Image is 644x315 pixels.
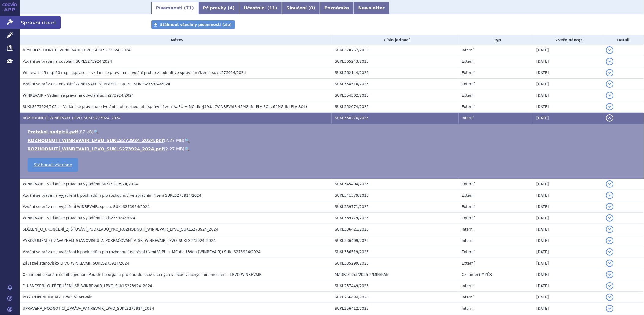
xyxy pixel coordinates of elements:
[23,193,202,198] span: Vzdání se práva na vyjádření k podkladům pro rozhodnutí ve správním řízení SUKLS273924/2024
[606,180,613,188] button: detail
[533,79,603,90] td: [DATE]
[533,113,603,124] td: [DATE]
[186,6,192,10] span: 71
[462,284,474,288] span: Interní
[606,260,613,267] button: detail
[184,146,190,151] a: 🔍
[462,93,475,98] span: Externí
[462,48,474,52] span: Interní
[462,182,475,186] span: Externí
[282,2,320,14] a: Sloučení (0)
[462,82,475,86] span: Externí
[533,224,603,235] td: [DATE]
[23,239,216,243] span: VYROZUMĚNÍ_O_ZÁVAZNÉM_STANOVISKU_A_POKRAČOVÁNÍ_V_SŘ_WINREVAIR_LPVO_SUKLS273924_2024
[533,269,603,280] td: [DATE]
[23,59,112,64] span: Vzdání se práva na odvolání SUKLS273924/2024
[533,90,603,101] td: [DATE]
[332,35,459,45] th: Číslo jednací
[151,2,198,14] a: Písemnosti (71)
[462,193,475,198] span: Externí
[23,205,150,209] span: Vzdání se práva na vyjádření WINREVAIR, sp. zn. SUKLS273924/2024
[23,272,262,277] span: Oznámení o konání ústního jednání Poradního orgánu pro úhradu léčiv určených k léčbě vzácných one...
[332,90,459,101] td: SUKL354502/2025
[462,295,474,299] span: Interní
[28,138,164,143] a: ROZHODNUTI_WINREVAIR_LPVO_SUKLS273924_2024.pdf
[332,101,459,113] td: SUKL352074/2025
[606,58,613,65] button: detail
[533,303,603,314] td: [DATE]
[533,67,603,79] td: [DATE]
[606,80,613,88] button: detail
[28,158,78,172] a: Stáhnout všechno
[533,201,603,213] td: [DATE]
[332,201,459,213] td: SUKL339771/2025
[23,71,246,75] span: Winrevair 45 mg, 60 mg, inj.plv.sol. - vzdání se práva na odvolání proti rozhodnutí ve správním ř...
[23,182,138,186] span: WINREVAIR - Vzdání se práva na vyjádření SUKLS273924/2024
[462,116,474,120] span: Interní
[606,114,613,122] button: detail
[606,226,613,233] button: detail
[332,79,459,90] td: SUKL354510/2025
[23,284,152,288] span: 7_USNESENÍ_O_PŘERUŠENÍ_SŘ_WINREVAIR_LPVO_SUKLS273924_2024
[23,261,129,265] span: Závazné stanovisko LPVO WINREVAIR SUKLS273924/2024
[230,6,233,10] span: 4
[160,23,232,27] span: Stáhnout všechny písemnosti (zip)
[332,303,459,314] td: SUKL256412/2025
[462,261,475,265] span: Externí
[151,20,235,29] a: Stáhnout všechny písemnosti (zip)
[320,2,354,14] a: Poznámka
[332,45,459,56] td: SUKL370757/2025
[533,45,603,56] td: [DATE]
[23,105,307,109] span: SUKLS273924/2024 – Vzdání se práva na odvolání proti rozhodnutí (správní řízení VaPÚ + MC dle §39...
[332,178,459,190] td: SUKL345404/2025
[579,38,584,43] abbr: (?)
[332,56,459,67] td: SUKL365243/2025
[533,101,603,113] td: [DATE]
[606,305,613,312] button: detail
[332,280,459,292] td: SUKL257449/2025
[462,105,475,109] span: Externí
[606,46,613,54] button: detail
[28,146,638,152] li: ( )
[533,292,603,303] td: [DATE]
[533,280,603,292] td: [DATE]
[23,48,131,52] span: NPM_ROZHODNUTÍ_WINREVAIR_LPVO_SUKLS273924_2024
[28,129,638,135] li: ( )
[533,235,603,246] td: [DATE]
[462,272,492,277] span: Oznámení MZČR
[462,71,475,75] span: Externí
[23,93,134,98] span: WINREVAIR - Vzdání se práva na odvolání sukls273924/2024
[533,178,603,190] td: [DATE]
[606,203,613,210] button: detail
[332,235,459,246] td: SUKL336409/2025
[198,2,239,14] a: Přípravky (4)
[332,246,459,258] td: SUKL336519/2025
[23,227,218,232] span: SDĚLENÍ_O_UKONČENÍ_ZJIŠŤOVÁNÍ_PODKLADŮ_PRO_ROZHODNUTÍ_WINREVAIR_LPVO_SUKLS273924_2024
[332,190,459,201] td: SUKL341379/2025
[606,237,613,244] button: detail
[332,292,459,303] td: SUKL256484/2025
[462,239,474,243] span: Interní
[332,258,459,269] td: SUKL335299/2025
[354,2,390,14] a: Newsletter
[239,2,282,14] a: Účastníci (11)
[606,192,613,199] button: detail
[332,113,459,124] td: SUKL350276/2025
[332,224,459,235] td: SUKL336421/2025
[20,16,61,29] span: Správní řízení
[94,129,99,134] a: 🔍
[462,250,475,254] span: Externí
[462,306,474,311] span: Interní
[459,35,533,45] th: Typ
[28,129,78,134] a: Protokol podpisů.pdf
[533,56,603,67] td: [DATE]
[462,216,475,220] span: Externí
[184,138,190,143] a: 🔍
[462,59,475,64] span: Externí
[533,190,603,201] td: [DATE]
[23,216,135,220] span: WINREVAIR - Vzdání se práva na vyjádření sukls273924/2024
[332,213,459,224] td: SUKL339779/2025
[28,146,164,151] a: ROZHODNUTÍ_WINREVAIR_LPVO_SUKLS273924_2024.pdf
[23,250,261,254] span: Vzdání se práva na vyjádření k podkladům pro rozhodnutí (správní řízení VaPÚ + MC dle §39da (WINR...
[533,35,603,45] th: Zveřejněno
